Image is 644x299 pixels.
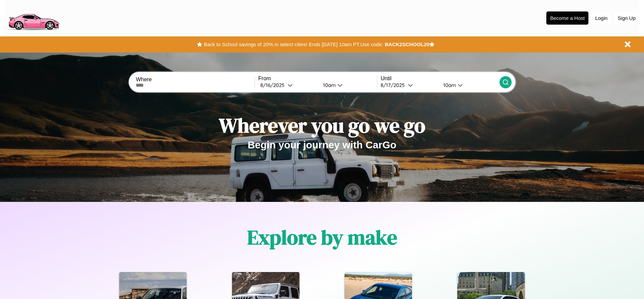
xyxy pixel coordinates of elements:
div: 10am [440,82,458,88]
div: 8 / 17 / 2025 [381,82,408,88]
button: Become a Host [546,11,588,25]
div: 8 / 16 / 2025 [260,82,288,88]
button: Login [592,12,611,24]
button: 10am [438,82,499,89]
label: Until [381,76,499,82]
button: 8/16/2025 [258,82,318,89]
b: BACK2SCHOOL20 [385,41,429,47]
label: Where [136,77,254,83]
button: Back to School savings of 20% in select cities! Ends [DATE] 10am PT.Use code: [202,40,385,49]
button: 10am [318,82,377,89]
img: logo [5,3,62,32]
button: Sign Up [614,12,639,24]
h1: Explore by make [247,223,397,251]
div: 10am [320,82,337,88]
label: From [258,76,377,82]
